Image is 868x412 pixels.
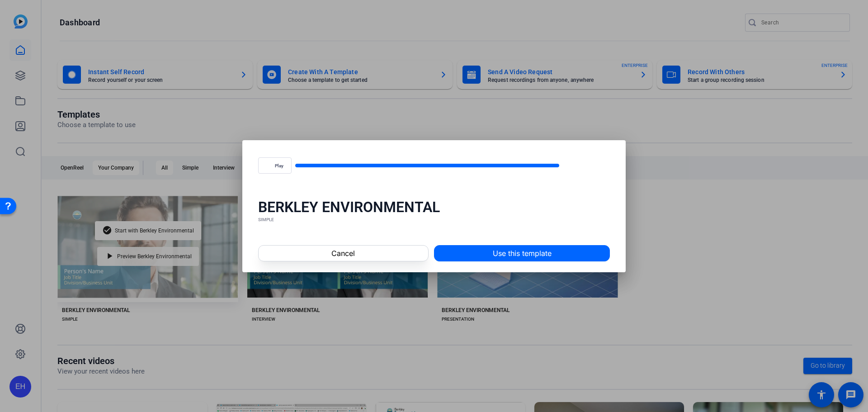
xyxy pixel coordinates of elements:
div: SIMPLE [258,216,610,223]
span: Play [275,163,283,169]
div: BERKLEY ENVIRONMENTAL [258,198,610,216]
button: Cancel [258,245,429,261]
button: Fullscreen [588,155,610,176]
span: Cancel [331,248,355,259]
button: Mute [563,155,585,176]
span: Use this template [493,248,552,259]
button: Use this template [434,245,610,261]
button: Play [258,157,292,174]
